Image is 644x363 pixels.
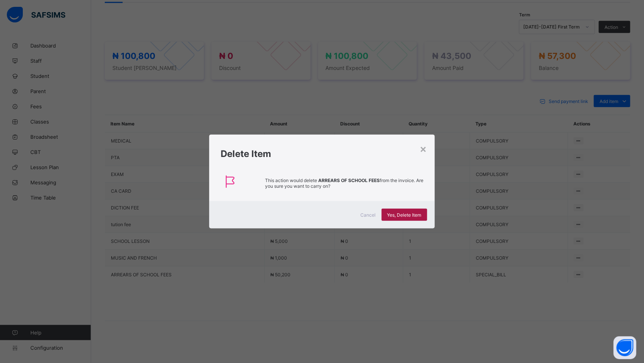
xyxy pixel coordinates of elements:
[614,336,636,359] button: Open asap
[360,212,376,218] span: Cancel
[221,148,423,159] h1: Delete Item
[265,178,427,189] p: This action would delete from the invoice. Are you sure you want to carry on?
[318,178,380,183] strong: ARREARS OF SCHOOL FEES
[387,212,421,218] span: Yes, Delete Item
[420,142,427,155] div: ×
